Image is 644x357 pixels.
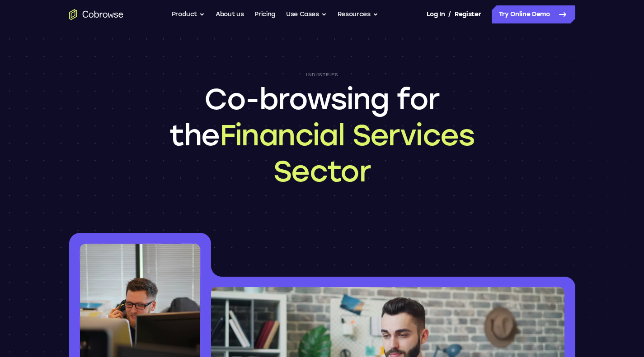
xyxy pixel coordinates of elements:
p: Industries [306,72,338,78]
a: Register [455,5,481,23]
a: Go to the home page [69,9,123,20]
a: About us [216,5,244,23]
span: / [448,9,451,20]
a: Pricing [254,5,275,23]
a: Try Online Demo [492,5,575,23]
span: Financial Services Sector [220,118,475,189]
button: Product [172,5,205,23]
a: Log In [427,5,445,23]
button: Resources [338,5,378,23]
h1: Co-browsing for the [141,81,503,190]
button: Use Cases [286,5,327,23]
